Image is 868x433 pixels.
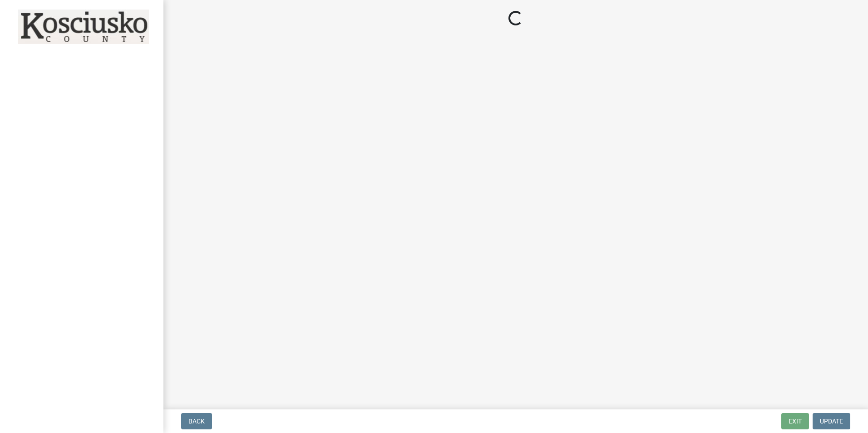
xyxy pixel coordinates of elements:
button: Exit [781,413,809,429]
button: Back [181,413,212,429]
span: Update [820,418,843,425]
img: Kosciusko County, Indiana [18,10,149,44]
span: Back [188,418,205,425]
button: Update [813,413,850,429]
